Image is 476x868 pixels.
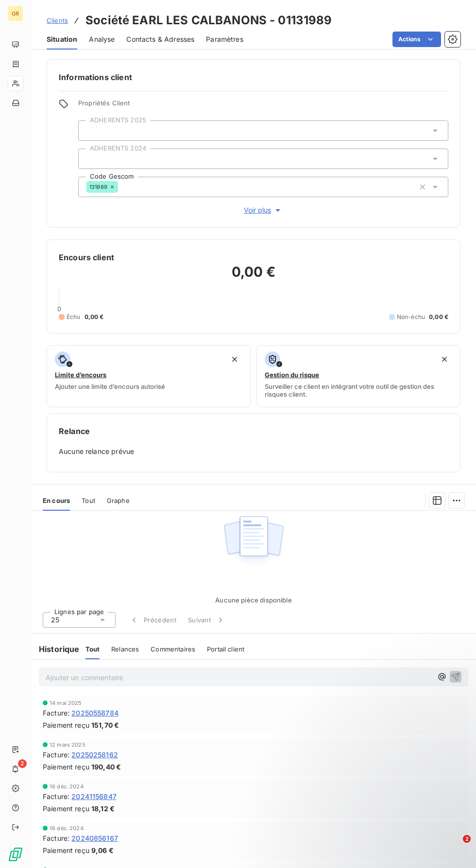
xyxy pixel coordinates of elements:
[8,847,23,862] img: Logo LeanPay
[86,154,94,163] input: Ajouter une valeur
[59,71,448,83] h6: Informations client
[43,762,89,772] span: Paiement reçu
[67,313,81,321] span: Échu
[43,845,89,855] span: Paiement reçu
[50,825,84,831] span: 16 déc. 2024
[222,511,285,571] img: Empty state
[50,742,85,748] span: 12 mars 2025
[43,497,70,504] span: En cours
[78,99,448,113] span: Propriétés Client
[244,205,283,215] span: Voir plus
[43,791,69,801] span: Facture :
[59,425,448,437] h6: Relance
[31,643,80,655] h6: Historique
[47,16,68,25] a: Clients
[265,371,319,379] span: Gestion du risque
[85,645,100,653] span: Tout
[59,251,114,263] h6: Encours client
[43,750,69,760] span: Facture :
[111,645,139,653] span: Relances
[71,708,119,718] span: 20250558784
[256,345,460,407] button: Gestion du risqueSurveiller ce client en intégrant votre outil de gestion des risques client.
[91,720,119,730] span: 151,70 €
[47,17,68,24] span: Clients
[57,305,61,313] span: 0
[55,383,165,390] span: Ajouter une limite d’encours autorisé
[107,497,130,504] span: Graphe
[43,720,89,730] span: Paiement reçu
[89,184,107,190] span: 131989
[91,845,114,855] span: 9,06 €
[85,313,104,321] span: 0,00 €
[47,34,77,44] span: Situation
[182,610,231,630] button: Suivant
[43,708,69,718] span: Facture :
[86,126,94,135] input: Ajouter une valeur
[18,759,27,768] span: 2
[78,205,448,216] button: Voir plus
[429,313,448,321] span: 0,00 €
[123,610,182,630] button: Précédent
[59,447,448,456] span: Aucune relance prévue
[55,371,106,379] span: Limite d’encours
[91,762,121,772] span: 190,40 €
[151,645,195,653] span: Commentaires
[282,774,476,842] iframe: Intercom notifications message
[8,6,23,21] div: GR
[91,803,115,814] span: 18,12 €
[215,596,291,604] span: Aucune pièce disponible
[43,803,89,814] span: Paiement reçu
[85,12,332,29] h3: Société EARL LES CALBANONS - 01131989
[51,615,59,625] span: 25
[47,345,251,407] button: Limite d’encoursAjouter une limite d’encours autorisé
[71,750,118,760] span: 20250258162
[118,183,126,191] input: Ajouter une valeur
[82,497,95,504] span: Tout
[207,645,244,653] span: Portail client
[392,32,441,47] button: Actions
[206,34,243,44] span: Paramètres
[89,34,115,44] span: Analyse
[443,835,466,858] iframe: Intercom live chat
[397,313,425,321] span: Non-échu
[43,833,69,843] span: Facture :
[50,700,82,706] span: 14 mai 2025
[71,833,118,843] span: 20240856167
[126,34,194,44] span: Contacts & Adresses
[463,835,471,843] span: 2
[59,263,448,290] h2: 0,00 €
[265,383,452,398] span: Surveiller ce client en intégrant votre outil de gestion des risques client.
[71,791,117,801] span: 20241156847
[50,784,84,789] span: 16 déc. 2024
